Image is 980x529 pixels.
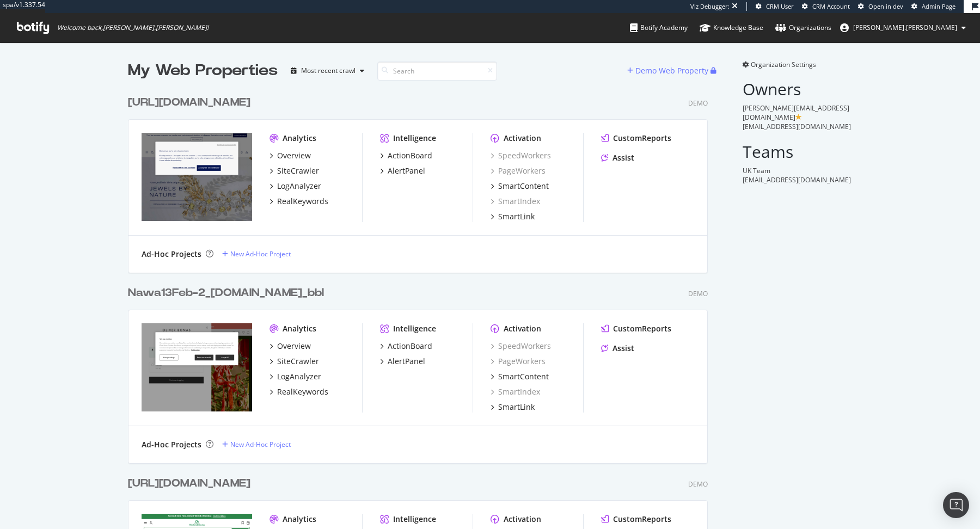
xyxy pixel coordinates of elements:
[128,60,278,82] div: My Web Properties
[743,122,851,131] span: [EMAIL_ADDRESS][DOMAIN_NAME]
[491,341,551,352] div: SpeedWorkers
[491,386,540,397] div: SmartIndex
[57,23,209,32] span: Welcome back, [PERSON_NAME].[PERSON_NAME] !
[700,13,763,42] a: Knowledge Base
[277,150,311,161] div: Overview
[128,285,324,301] div: Nawa13Feb-2_[DOMAIN_NAME]_bbl
[601,343,634,354] a: Assist
[612,343,634,354] div: Assist
[868,2,903,10] span: Open in dev
[269,356,319,367] a: SiteCrawler
[858,2,903,11] a: Open in dev
[491,371,549,382] a: SmartContent
[277,341,311,352] div: Overview
[688,289,708,298] div: Demo
[504,323,541,334] div: Activation
[269,386,328,397] a: RealKeywords
[393,133,436,144] div: Intelligence
[269,150,311,161] a: Overview
[142,249,201,260] div: Ad-Hoc Projects
[491,356,546,367] a: PageWorkers
[491,150,551,161] a: SpeedWorkers
[498,211,535,222] div: SmartLink
[277,386,328,397] div: RealKeywords
[269,371,321,382] a: LogAnalyzer
[388,150,432,161] div: ActionBoard
[612,152,634,163] div: Assist
[743,103,849,122] span: [PERSON_NAME][EMAIL_ADDRESS][DOMAIN_NAME]
[286,62,369,79] button: Most recent crawl
[491,196,540,207] a: SmartIndex
[269,341,311,352] a: Overview
[388,341,432,352] div: ActionBoard
[922,2,955,10] span: Admin Page
[380,165,425,176] a: AlertPanel
[277,181,321,192] div: LogAnalyzer
[498,371,549,382] div: SmartContent
[269,165,319,176] a: SiteCrawler
[222,440,291,449] a: New Ad-Hoc Project
[128,95,250,110] div: [URL][DOMAIN_NAME]
[775,13,831,42] a: Organizations
[700,22,763,33] div: Knowledge Base
[283,323,316,334] div: Analytics
[230,249,291,259] div: New Ad-Hoc Project
[377,61,497,81] input: Search
[277,165,319,176] div: SiteCrawler
[142,439,201,450] div: Ad-Hoc Projects
[380,341,432,352] a: ActionBoard
[743,166,852,175] div: UK Team
[943,492,969,518] div: Open Intercom Messenger
[613,323,671,334] div: CustomReports
[393,323,436,334] div: Intelligence
[498,181,549,192] div: SmartContent
[388,356,425,367] div: AlertPanel
[743,143,852,161] h2: Teams
[601,133,671,144] a: CustomReports
[393,514,436,525] div: Intelligence
[613,133,671,144] div: CustomReports
[630,13,688,42] a: Botify Academy
[388,165,425,176] div: AlertPanel
[812,2,850,10] span: CRM Account
[301,67,356,74] div: Most recent crawl
[277,356,319,367] div: SiteCrawler
[802,2,850,11] a: CRM Account
[222,249,291,259] a: New Ad-Hoc Project
[743,175,851,184] span: [EMAIL_ADDRESS][DOMAIN_NAME]
[277,196,328,207] div: RealKeywords
[128,285,328,301] a: Nawa13Feb-2_[DOMAIN_NAME]_bbl
[627,66,710,75] a: Demo Web Property
[613,514,671,525] div: CustomReports
[630,22,688,33] div: Botify Academy
[627,62,710,79] button: Demo Web Property
[142,133,252,221] img: JayLVMH_chaumet.com/gb_en_bbl
[128,95,255,110] a: [URL][DOMAIN_NAME]
[269,196,328,207] a: RealKeywords
[128,476,250,491] div: [URL][DOMAIN_NAME]
[635,65,708,76] div: Demo Web Property
[380,356,425,367] a: AlertPanel
[277,371,321,382] div: LogAnalyzer
[601,152,634,163] a: Assist
[269,181,321,192] a: LogAnalyzer
[756,2,794,11] a: CRM User
[766,2,794,10] span: CRM User
[498,402,535,413] div: SmartLink
[491,165,546,176] a: PageWorkers
[128,476,255,491] a: [URL][DOMAIN_NAME]
[142,323,252,411] img: Nawa13Feb-2_www.oliverbonas.com_bbl
[504,133,541,144] div: Activation
[690,2,730,11] div: Viz Debugger:
[775,22,831,33] div: Organizations
[751,60,816,69] span: Organization Settings
[688,99,708,108] div: Demo
[380,150,432,161] a: ActionBoard
[504,514,541,525] div: Activation
[743,80,852,98] h2: Owners
[230,440,291,449] div: New Ad-Hoc Project
[491,181,549,192] a: SmartContent
[853,23,957,32] span: jay.chitnis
